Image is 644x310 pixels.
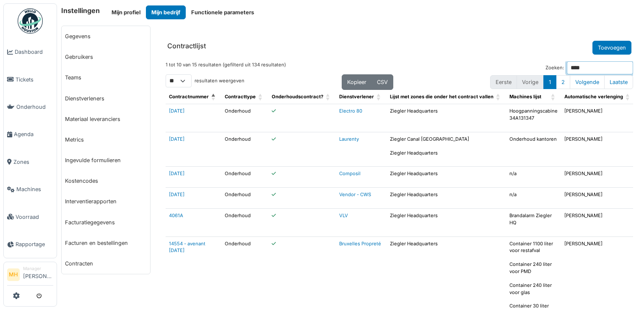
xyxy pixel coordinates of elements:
img: Badge_color-CXgf-gQk.svg [18,8,43,34]
span: Contractnummer [169,94,209,100]
p: Ziegler Headquarters [390,191,503,198]
button: 2 [556,75,570,89]
button: Next [570,75,605,89]
td: [PERSON_NAME] [561,104,636,132]
p: Ziegler Headquarters [390,212,503,219]
a: Contracten [62,253,150,274]
p: Container 1100 liter voor restafval [509,240,558,255]
td: [PERSON_NAME] [561,188,636,209]
div: Manager [23,265,53,272]
a: Teams [62,67,150,88]
p: Ziegler Canal [GEOGRAPHIC_DATA] [390,136,503,143]
a: Metrics [62,129,150,150]
p: n/a [509,170,558,177]
a: Materiaal leveranciers [62,109,150,129]
a: Interventierapporten [62,191,150,212]
span: Lijst met zones die onder het contract vallen [390,94,493,100]
a: MH Manager[PERSON_NAME] [7,265,53,286]
p: Container 240 liter voor glas [509,282,558,296]
button: Toevoegen [592,41,631,55]
div: 1 tot 10 van 15 resultaten (gefilterd uit 134 resultaten) [166,61,286,74]
a: Voorraad [4,203,57,230]
a: VLV [339,213,348,218]
span: Tickets [16,76,53,84]
a: Gebruikers [62,47,150,67]
span: Dienstverlener [339,94,374,100]
li: MH [7,268,20,281]
p: Onderhoud kantoren [509,136,558,143]
span: Lijst met zones die onder het contract vallen: Activate to sort [496,90,501,104]
span: Automatische verlenging: Activate to sort [626,90,631,104]
span: CSV [377,79,388,85]
span: Contracttype [225,94,256,100]
a: Facturen en bestellingen [62,233,150,253]
h6: Instellingen [61,7,100,15]
span: Automatische verlenging [564,94,623,100]
p: Container 240 liter voor PMD [509,261,558,275]
a: [DATE] [169,171,184,176]
span: Rapportage [16,240,53,248]
button: Kopieer [342,74,372,90]
a: 14554 - avenant [DATE] [169,241,205,254]
td: [PERSON_NAME] [561,208,636,236]
span: Machines lijst: Activate to sort [551,90,556,104]
a: Bruxelles Propreté [339,241,381,247]
a: Laurenty [339,136,359,142]
td: Onderhoud [221,188,268,209]
a: 4061A [169,213,183,218]
p: Hoogpanningscabine 34A131347 [509,108,558,122]
td: [PERSON_NAME] [561,132,636,167]
a: Vendor - CWS [339,192,371,197]
span: Machines [16,185,53,193]
a: [DATE] [169,108,184,114]
p: Ziegler Headquarters [390,108,503,115]
a: Onderhoud [4,93,57,121]
button: Functionele parameters [186,5,260,19]
span: Dashboard [15,48,53,56]
a: Gegevens [62,26,150,47]
li: [PERSON_NAME] [23,265,53,284]
a: Electro 80 [339,108,362,114]
a: Kostencodes [62,171,150,191]
button: Mijn profiel [106,5,146,19]
p: Ziegler Headquarters [390,170,503,177]
span: Contracttype: Activate to sort [258,90,263,104]
td: Onderhoud [221,208,268,236]
a: Ingevulde formulieren [62,150,150,171]
label: resultaten weergeven [195,77,244,84]
td: Onderhoud [221,132,268,167]
a: [DATE] [169,192,184,197]
button: CSV [371,74,393,90]
h6: Contractlijst [167,42,206,50]
span: Onderhoud [16,103,53,111]
nav: pagination [490,75,633,89]
button: 1 [543,75,556,89]
p: Ziegler Headquarters [390,150,503,157]
button: Last [604,75,633,89]
button: Mijn bedrijf [146,5,186,19]
a: Composil [339,171,361,176]
a: Dashboard [4,38,57,66]
span: Onderhoudscontract? [272,94,323,100]
p: Brandalarm Ziegler HQ [509,212,558,226]
span: Kopieer [347,79,366,85]
p: Ziegler Headquarters [390,240,503,247]
span: Voorraad [16,213,53,221]
td: Onderhoud [221,167,268,188]
a: [DATE] [169,136,184,142]
span: Onderhoudscontract?: Activate to sort [326,90,331,104]
a: Dienstverleners [62,88,150,109]
label: Zoeken: [545,64,564,71]
a: Machines [4,176,57,203]
span: Agenda [14,130,53,138]
a: Zones [4,148,57,176]
a: Agenda [4,121,57,148]
a: Facturatiegegevens [62,212,150,233]
span: Contractnummer: Activate to invert sorting [211,90,216,104]
td: [PERSON_NAME] [561,167,636,188]
p: n/a [509,191,558,198]
a: Tickets [4,66,57,93]
td: Onderhoud [221,104,268,132]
